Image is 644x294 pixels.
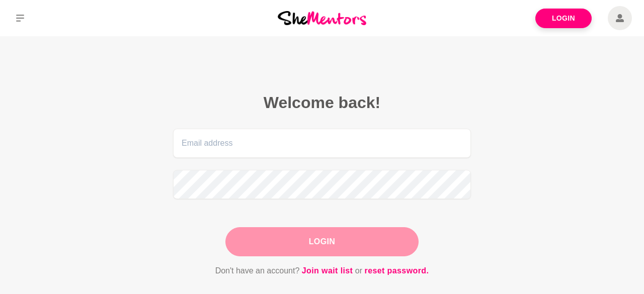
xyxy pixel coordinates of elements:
p: Don't have an account? or [173,264,471,277]
img: She Mentors Logo [278,11,366,25]
a: Login [535,9,592,28]
input: Email address [173,129,471,158]
a: reset password. [365,264,429,277]
a: Join wait list [302,264,353,277]
h2: Welcome back! [173,92,471,113]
